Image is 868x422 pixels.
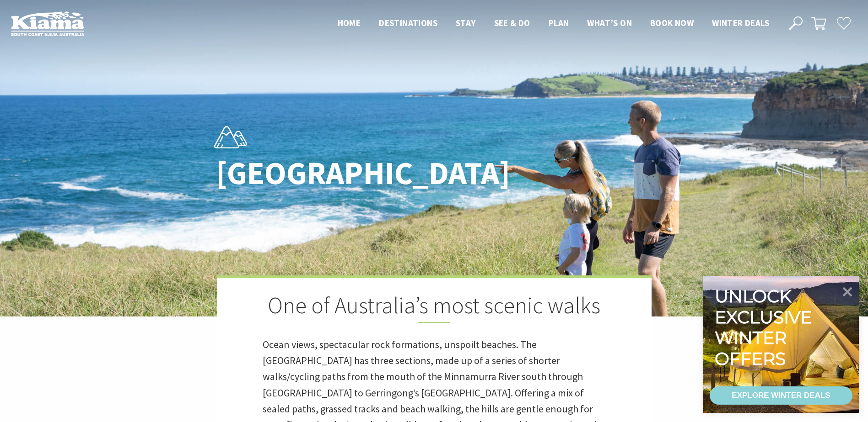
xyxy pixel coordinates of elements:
[549,17,569,28] span: Plan
[216,155,474,190] h1: [GEOGRAPHIC_DATA]
[712,17,769,28] span: Winter Deals
[715,286,816,369] div: Unlock exclusive winter offers
[732,386,830,405] div: EXPLORE WINTER DEALS
[710,386,852,405] a: EXPLORE WINTER DEALS
[494,17,530,28] span: See & Do
[329,16,778,31] nav: Main Menu
[587,17,632,28] span: What’s On
[263,292,606,323] h2: One of Australia’s most scenic walks
[11,11,84,36] img: Kiama Logo
[456,17,476,28] span: Stay
[338,17,361,28] span: Home
[650,17,694,28] span: Book now
[379,17,437,28] span: Destinations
